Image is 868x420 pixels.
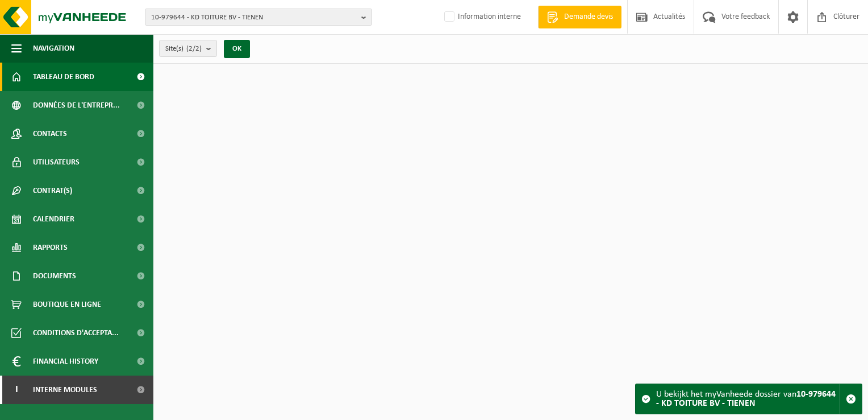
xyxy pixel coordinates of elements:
[656,390,836,408] strong: 10-979644 - KD TOITURE BV - TIENEN
[145,9,372,26] button: 10-979644 - KD TOITURE BV - TIENEN
[165,40,202,57] span: Site(s)
[33,347,98,376] span: Financial History
[224,40,250,58] button: OK
[11,376,22,404] span: I
[151,9,357,26] span: 10-979644 - KD TOITURE BV - TIENEN
[33,176,72,205] span: Contrat(s)
[33,233,68,262] span: Rapports
[33,34,74,63] span: Navigation
[33,148,80,176] span: Utilisateurs
[186,45,202,52] count: (2/2)
[33,205,74,233] span: Calendrier
[159,40,217,57] button: Site(s)(2/2)
[561,11,616,23] span: Demande devis
[33,120,67,148] span: Contacts
[33,91,120,120] span: Données de l'entrepr...
[656,384,840,414] div: U bekijkt het myVanheede dossier van
[442,9,521,26] label: Information interne
[33,376,97,404] span: Interne modules
[33,290,101,319] span: Boutique en ligne
[33,262,76,290] span: Documents
[33,63,94,91] span: Tableau de bord
[538,6,621,28] a: Demande devis
[33,319,119,347] span: Conditions d'accepta...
